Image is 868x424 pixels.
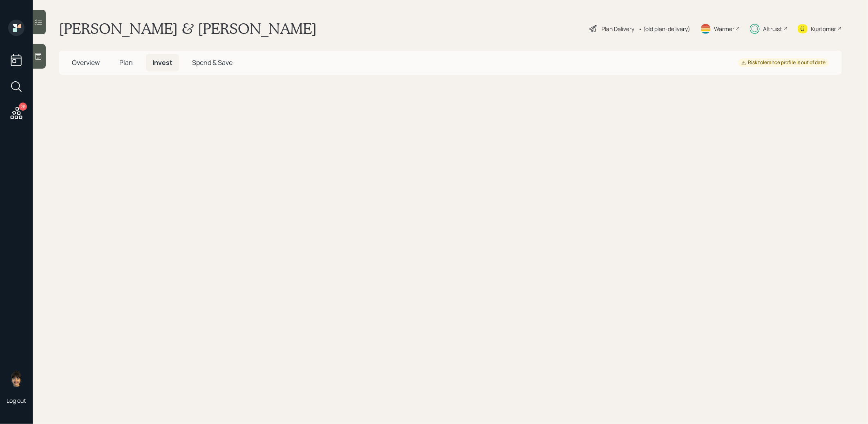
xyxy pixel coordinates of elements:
[602,25,634,33] div: Plan Delivery
[192,58,233,67] span: Spend & Save
[638,25,690,33] div: • (old plan-delivery)
[72,58,100,67] span: Overview
[8,370,25,387] img: treva-nostdahl-headshot.png
[763,25,782,33] div: Altruist
[59,20,317,38] h1: [PERSON_NAME] & [PERSON_NAME]
[811,25,836,33] div: Kustomer
[741,59,825,66] div: Risk tolerance profile is out of date
[19,103,27,111] div: 26
[7,397,26,404] div: Log out
[714,25,734,33] div: Warmer
[119,58,133,67] span: Plan
[152,58,172,67] span: Invest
